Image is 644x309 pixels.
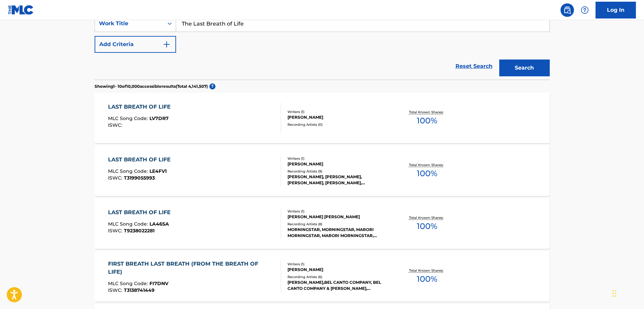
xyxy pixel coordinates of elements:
span: T3138741449 [124,287,155,293]
span: 100 % [417,115,437,127]
iframe: Chat Widget [610,277,644,309]
span: ISWC : [108,175,124,181]
span: MLC Song Code : [108,280,149,286]
p: Total Known Shares: [409,268,445,273]
div: MORNINGSTAR, MORNINGSTAR, MARORI MORNINGSTAR, MARORI MORNINGSTAR, MORNINGSTAR [287,227,389,239]
span: MLC Song Code : [108,221,149,227]
button: Add Criteria [95,36,176,53]
div: [PERSON_NAME],BEL CANTO COMPANY, BEL CANTO COMPANY & [PERSON_NAME], [PERSON_NAME],MONTCLAIR STATE... [287,279,389,292]
div: Writers ( 1 ) [287,209,389,214]
div: Help [578,3,591,17]
span: ? [209,83,215,89]
span: ISWC : [108,287,124,293]
div: [PERSON_NAME], [PERSON_NAME], [PERSON_NAME], [PERSON_NAME], [PERSON_NAME] [287,174,389,186]
div: Recording Artists ( 0 ) [287,122,389,127]
div: Recording Artists ( 6 ) [287,274,389,279]
img: MLC Logo [8,5,34,15]
img: 9d2ae6d4665cec9f34b9.svg [163,40,171,48]
a: LAST BREATH OF LIFEMLC Song Code:LA46SAISWC:T9238022281Writers (1)[PERSON_NAME] [PERSON_NAME]Reco... [95,198,550,249]
div: LAST BREATH OF LIFE [108,156,174,164]
div: LAST BREATH OF LIFE [108,208,174,217]
a: LAST BREATH OF LIFEMLC Song Code:LE4FV1ISWC:T3199055993Writers (1)[PERSON_NAME]Recording Artists ... [95,146,550,196]
span: 100 % [417,273,437,285]
a: LAST BREATH OF LIFEMLC Song Code:LV7DR7ISWC:Writers (1)[PERSON_NAME]Recording Artists (0)Total Kn... [95,93,550,143]
div: Writers ( 1 ) [287,156,389,161]
div: LAST BREATH OF LIFE [108,103,174,111]
p: Showing 1 - 10 of 10,000 accessible results (Total 4,141,507 ) [95,83,208,89]
div: [PERSON_NAME] [PERSON_NAME] [287,214,389,220]
div: FIRST BREATH LAST BREATH (FROM THE BREATH OF LIFE) [108,260,275,276]
span: T3199055993 [124,175,155,181]
span: T9238022281 [124,228,155,234]
a: FIRST BREATH LAST BREATH (FROM THE BREATH OF LIFE)MLC Song Code:FI7DNVISWC:T3138741449Writers (1)... [95,251,550,302]
span: MLC Song Code : [108,168,149,174]
p: Total Known Shares: [409,110,445,115]
div: Work Title [99,20,160,28]
button: Search [499,60,550,76]
div: [PERSON_NAME] [287,114,389,120]
div: Recording Artists ( 8 ) [287,222,389,227]
span: LA46SA [149,221,169,227]
img: search [563,6,571,14]
div: [PERSON_NAME] [287,161,389,167]
span: MLC Song Code : [108,115,149,121]
div: Writers ( 1 ) [287,109,389,114]
div: Recording Artists ( 9 ) [287,169,389,174]
span: ISWC : [108,122,124,128]
p: Total Known Shares: [409,162,445,167]
span: 100 % [417,167,437,180]
span: LV7DR7 [149,115,169,121]
div: Drag [612,283,616,304]
img: help [581,6,589,14]
form: Search Form [95,15,550,80]
a: Log In [596,2,636,18]
div: Writers ( 1 ) [287,262,389,267]
div: [PERSON_NAME] [287,267,389,273]
a: Reset Search [452,59,496,74]
span: 100 % [417,220,437,232]
p: Total Known Shares: [409,215,445,220]
a: Public Search [561,3,574,17]
span: LE4FV1 [149,168,167,174]
span: FI7DNV [149,280,168,286]
span: ISWC : [108,228,124,234]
